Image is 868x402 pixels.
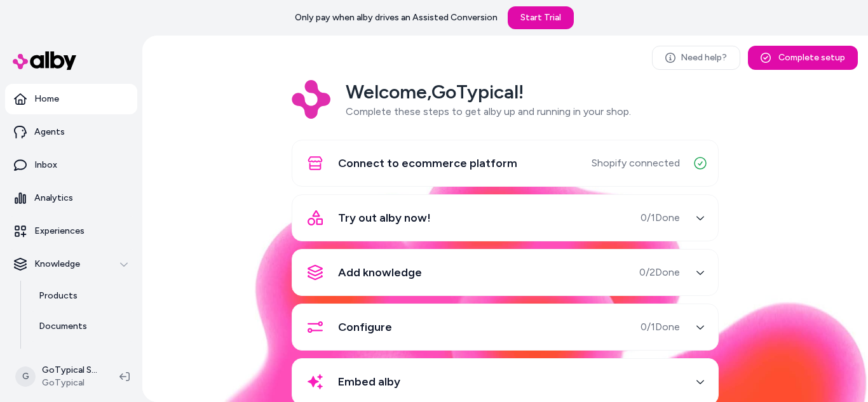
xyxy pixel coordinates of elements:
button: Knowledge [5,249,137,279]
span: Complete these steps to get alby up and running in your shop. [346,105,631,117]
span: G [15,366,36,387]
p: Documents [39,320,87,333]
span: 0 / 1 Done [641,210,680,225]
a: Start Trial [508,6,574,29]
a: Rules [26,342,137,372]
p: Inbox [34,159,57,171]
a: Products [26,281,137,311]
span: Connect to ecommerce platform [338,154,517,172]
button: Add knowledge0/2Done [300,257,710,288]
button: Configure0/1Done [300,312,710,342]
p: Only pay when alby drives an Assisted Conversion [295,11,498,24]
p: Agents [34,126,65,138]
p: Experiences [34,225,85,238]
button: Connect to ecommerce platformShopify connected [300,148,710,178]
p: Home [34,93,59,105]
a: Inbox [5,150,137,180]
a: Analytics [5,183,137,213]
span: GoTypical [42,377,99,389]
p: GoTypical Shopify [42,364,99,377]
a: Home [5,84,137,114]
span: 0 / 2 Done [639,265,680,280]
a: Documents [26,311,137,342]
a: Experiences [5,216,137,246]
h2: Welcome, GoTypical ! [346,80,631,104]
span: Configure [338,318,392,336]
button: GGoTypical ShopifyGoTypical [8,356,109,397]
span: 0 / 1 Done [641,319,680,335]
span: Try out alby now! [338,209,431,227]
span: Embed alby [338,373,400,391]
p: Knowledge [34,258,80,271]
img: alby Logo [13,51,76,70]
a: Agents [5,117,137,147]
button: Try out alby now!0/1Done [300,203,710,233]
span: Shopify connected [592,156,680,171]
p: Analytics [34,192,73,204]
button: Embed alby [300,366,710,397]
button: Complete setup [748,46,858,70]
span: Add knowledge [338,264,422,281]
a: Need help? [652,46,740,70]
img: alby Bubble [142,151,868,402]
img: Logo [292,80,330,119]
p: Products [39,290,78,302]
